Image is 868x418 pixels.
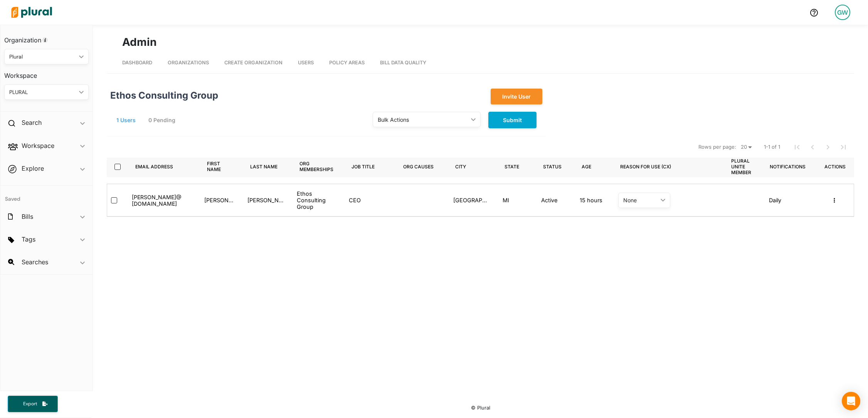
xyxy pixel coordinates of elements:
[111,197,117,203] input: select-row-10049
[835,5,850,20] div: GW
[503,197,509,203] div: MI
[403,156,434,177] div: Org causes
[250,156,284,177] div: Last name
[543,156,569,177] div: Status
[380,60,426,65] span: Bill Data Quality
[543,164,562,170] div: Status
[145,114,183,126] button: 0 Pending
[114,164,121,170] input: select-all-rows
[22,118,42,127] h2: Search
[168,52,209,73] a: Organizations
[842,392,860,410] div: Open Intercom Messenger
[204,197,235,203] div: [PERSON_NAME]
[207,156,238,177] div: First name
[620,164,671,170] div: Reason for Use (CX)
[122,34,839,50] h1: Admin
[104,89,397,104] div: Ethos Consulting Group
[22,164,44,173] h2: Explore
[42,37,49,44] div: Tooltip anchor
[505,156,526,177] div: State
[122,60,152,65] span: Dashboard
[247,197,284,203] div: [PERSON_NAME]
[698,143,736,151] span: Rows per page:
[378,116,468,124] div: Bulk Actions
[18,401,42,407] span: Export
[620,156,678,177] div: Reason for Use (CX)
[829,2,856,23] a: GW
[731,158,757,175] div: Plural Unite Member
[352,164,375,170] div: Job title
[836,139,851,155] button: Last Page
[22,212,33,221] h2: Bills
[207,161,231,172] div: First name
[135,164,173,170] div: Email address
[805,139,820,155] button: Previous Page
[453,197,490,203] div: [GEOGRAPHIC_DATA]
[731,156,757,177] div: Plural Unite Member
[824,156,846,177] div: Actions
[580,197,602,203] div: 15 hours
[488,112,537,128] button: Submit
[224,52,283,73] a: Create Organization
[820,139,836,155] button: Next Page
[505,164,519,170] div: State
[299,161,333,172] div: Org Memberships
[9,88,76,96] div: PLURAL
[789,139,805,155] button: First Page
[541,197,557,203] div: Active
[9,53,76,61] div: Plural
[4,64,89,81] h3: Workspace
[623,197,658,203] div: None
[770,164,806,170] div: Notifications
[298,60,314,65] span: Users
[471,405,490,411] small: © Plural
[132,194,192,207] div: [PERSON_NAME] @ [DOMAIN_NAME]
[4,29,89,46] h3: Organization
[22,235,35,243] h2: Tags
[763,190,815,210] div: Daily
[297,190,337,210] div: Ethos Consulting Group
[250,164,278,170] div: Last name
[582,156,598,177] div: Age
[122,52,152,73] a: Dashboard
[403,164,434,170] div: Org causes
[582,164,591,170] div: Age
[8,396,58,412] button: Export
[224,60,283,65] span: Create Organization
[135,156,180,177] div: Email address
[329,52,365,73] a: Policy Areas
[455,156,473,177] div: City
[764,143,780,151] span: 1-1 of 1
[22,141,54,150] h2: Workspace
[824,164,846,170] div: Actions
[329,60,365,65] span: Policy Areas
[349,197,361,203] div: CEO
[113,114,143,126] button: 1 Users
[352,156,382,177] div: Job title
[380,52,426,73] a: Bill Data Quality
[455,164,466,170] div: City
[491,89,542,104] button: Invite User
[22,258,48,266] h2: Searches
[168,60,209,65] span: Organizations
[299,156,340,177] div: Org Memberships
[770,156,806,177] div: Notifications
[0,186,93,205] h4: Saved
[298,52,314,73] a: Users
